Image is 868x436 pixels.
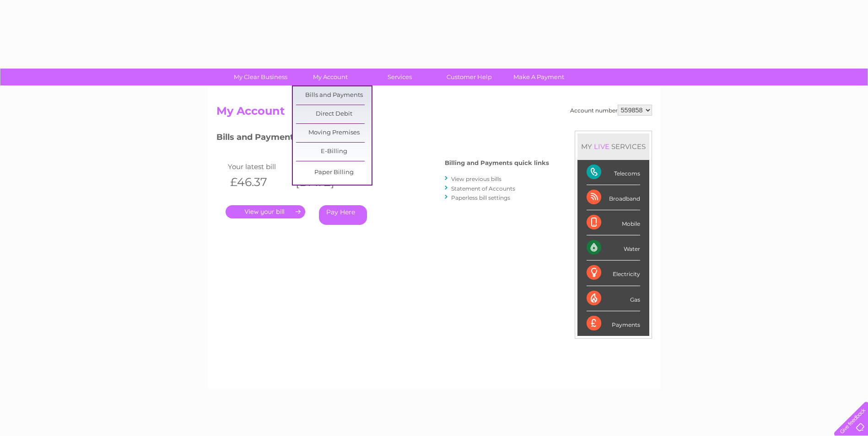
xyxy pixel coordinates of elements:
a: E-Billing [296,143,372,161]
a: Services [362,69,437,85]
th: [DATE] [291,173,357,191]
div: Gas [587,286,640,311]
a: Customer Help [431,69,507,85]
div: LIVE [592,142,611,151]
h4: Billing and Payments quick links [445,160,549,166]
a: Paper Billing [296,164,372,182]
a: My Clear Business [223,69,298,85]
a: Moving Premises [296,124,372,142]
a: . [226,205,305,218]
a: Pay Here [319,205,367,225]
a: Bills and Payments [296,86,372,105]
div: Telecoms [587,160,640,185]
a: Make A Payment [501,69,577,85]
a: Direct Debit [296,105,372,123]
a: Paperless bill settings [451,194,510,201]
div: MY SERVICES [577,133,649,160]
div: Payments [587,311,640,336]
div: Broadband [587,185,640,210]
a: My Account [292,69,368,85]
div: Water [587,235,640,261]
h3: Bills and Payments [216,131,549,147]
td: Your latest bill [226,160,291,173]
th: £46.37 [226,173,291,191]
a: View previous bills [451,175,501,182]
td: Invoice date [291,160,357,173]
div: Mobile [587,210,640,235]
div: Electricity [587,261,640,286]
h2: My Account [216,105,652,122]
div: Account number [570,105,652,116]
a: Statement of Accounts [451,185,515,192]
